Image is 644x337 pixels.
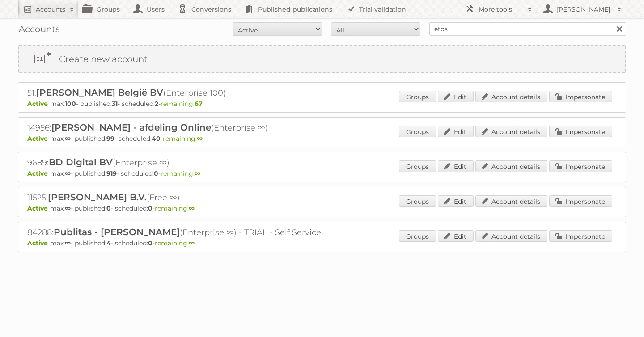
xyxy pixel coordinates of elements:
[438,230,474,242] a: Edit
[549,230,612,242] a: Impersonate
[48,192,147,202] span: [PERSON_NAME] B.V.
[27,192,340,203] h2: 11525: (Free ∞)
[27,169,617,177] p: max: - published: - scheduled: -
[27,100,617,108] p: max: - published: - scheduled: -
[549,195,612,207] a: Impersonate
[189,204,195,212] strong: ∞
[27,122,340,134] h2: 14956: (Enterprise ∞)
[148,239,153,247] strong: 0
[51,122,211,133] span: [PERSON_NAME] - afdeling Online
[27,157,340,168] h2: 9689: (Enterprise ∞)
[106,135,114,143] strong: 99
[475,160,547,172] a: Account details
[65,239,71,247] strong: ∞
[161,100,203,108] span: remaining:
[475,230,547,242] a: Account details
[27,135,50,143] span: Active
[106,204,111,212] strong: 0
[195,169,200,177] strong: ∞
[399,126,436,137] a: Groups
[555,5,613,14] h2: [PERSON_NAME]
[27,87,340,99] h2: 51: (Enterprise 100)
[106,169,117,177] strong: 919
[27,135,617,143] p: max: - published: - scheduled: -
[36,87,163,98] span: [PERSON_NAME] België BV
[65,100,76,108] strong: 100
[19,46,625,72] a: Create new account
[27,204,617,212] p: max: - published: - scheduled: -
[549,160,612,172] a: Impersonate
[27,204,50,212] span: Active
[399,230,436,242] a: Groups
[49,157,113,168] span: BD Digital BV
[161,169,200,177] span: remaining:
[152,135,161,143] strong: 40
[549,91,612,102] a: Impersonate
[106,239,111,247] strong: 4
[154,169,158,177] strong: 0
[475,126,547,137] a: Account details
[36,5,65,14] h2: Accounts
[112,100,118,108] strong: 31
[399,91,436,102] a: Groups
[479,5,523,14] h2: More tools
[163,135,203,143] span: remaining:
[438,195,474,207] a: Edit
[195,100,203,108] strong: 67
[65,169,71,177] strong: ∞
[475,91,547,102] a: Account details
[155,204,195,212] span: remaining:
[27,227,340,238] h2: 84288: (Enterprise ∞) - TRIAL - Self Service
[475,195,547,207] a: Account details
[65,204,71,212] strong: ∞
[27,169,50,177] span: Active
[549,126,612,137] a: Impersonate
[27,239,50,247] span: Active
[438,91,474,102] a: Edit
[54,227,180,237] span: Publitas - [PERSON_NAME]
[189,239,195,247] strong: ∞
[197,135,203,143] strong: ∞
[438,126,474,137] a: Edit
[438,160,474,172] a: Edit
[148,204,153,212] strong: 0
[155,239,195,247] span: remaining:
[399,160,436,172] a: Groups
[155,100,158,108] strong: 2
[65,135,71,143] strong: ∞
[27,239,617,247] p: max: - published: - scheduled: -
[399,195,436,207] a: Groups
[27,100,50,108] span: Active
